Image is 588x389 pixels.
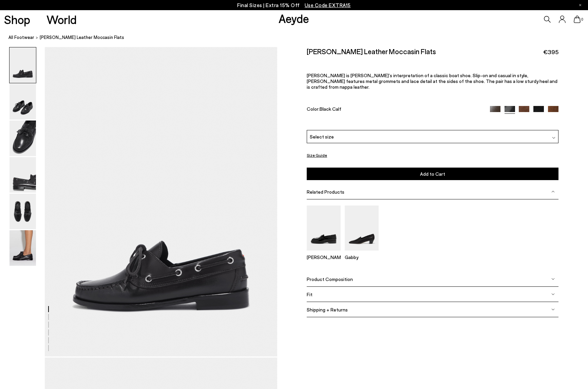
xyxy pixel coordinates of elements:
[307,307,348,312] span: Shipping + Returns
[551,277,555,281] img: svg%3E
[8,28,588,47] nav: breadcrumb
[310,133,334,140] span: Select size
[10,157,36,193] img: Harris Leather Moccasin Flats - Image 4
[237,1,351,9] p: Final Sizes | Extra 15% Off
[551,308,555,311] img: svg%3E
[307,291,312,297] span: Fit
[305,2,351,8] span: Navigate to /collections/ss25-final-sizes
[307,47,436,56] h2: [PERSON_NAME] Leather Moccasin Flats
[345,254,379,260] p: Gabby
[543,48,558,56] span: €395
[307,72,558,90] p: [PERSON_NAME] is [PERSON_NAME]’s interpretation of a classic boat shoe. Slip-on and casual in sty...
[307,206,341,251] img: Leon Loafers
[10,194,36,229] img: Harris Leather Moccasin Flats - Image 5
[307,189,344,195] span: Related Products
[307,254,341,260] p: [PERSON_NAME]
[4,14,30,25] a: Shop
[10,121,36,156] img: Harris Leather Moccasin Flats - Image 3
[307,106,482,114] div: Color:
[46,14,77,25] a: World
[307,151,327,159] button: Size Guide
[551,293,555,296] img: svg%3E
[8,34,34,41] a: All Footwear
[551,190,555,193] img: svg%3E
[420,171,445,177] span: Add to Cart
[307,168,558,180] button: Add to Cart
[10,47,36,83] img: Harris Leather Moccasin Flats - Image 1
[307,246,341,260] a: Leon Loafers [PERSON_NAME]
[10,230,36,266] img: Harris Leather Moccasin Flats - Image 6
[345,206,379,251] img: Gabby Almond-Toe Loafers
[345,246,379,260] a: Gabby Almond-Toe Loafers Gabby
[10,84,36,120] img: Harris Leather Moccasin Flats - Image 2
[279,11,309,25] a: Aeyde
[320,106,341,112] span: Black Calf
[40,34,124,41] span: [PERSON_NAME] Leather Moccasin Flats
[552,136,555,139] img: svg%3E
[581,18,584,21] span: 0
[574,16,581,23] a: 0
[307,276,353,282] span: Product Composition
